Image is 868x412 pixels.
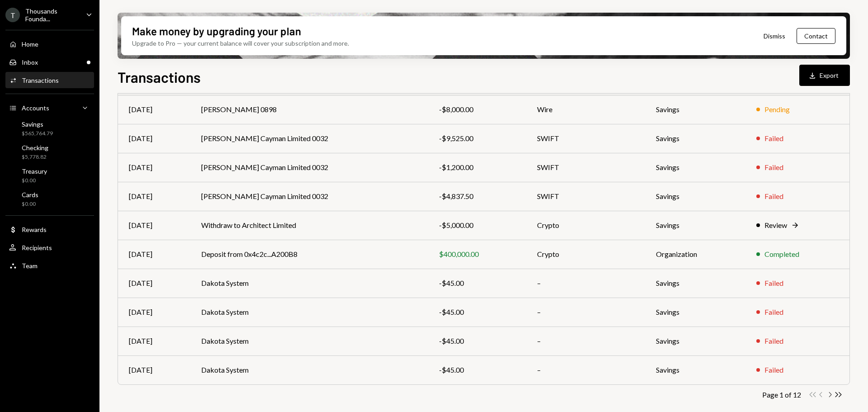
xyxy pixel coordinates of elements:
div: -$45.00 [439,278,515,289]
div: $565,764.79 [22,130,53,137]
div: -$9,525.00 [439,133,515,144]
div: Review [764,220,787,231]
div: $5,778.82 [22,153,48,161]
div: Cards [22,191,38,199]
td: – [526,355,645,384]
td: Dakota System [190,355,428,384]
td: Savings [645,124,745,153]
a: Recipients [5,239,94,256]
td: Crypto [526,211,645,240]
div: [DATE] [129,104,179,115]
td: [PERSON_NAME] Cayman Limited 0032 [190,182,428,211]
td: Savings [645,153,745,182]
div: [DATE] [129,365,179,375]
td: SWIFT [526,153,645,182]
a: Treasury$0.00 [5,165,94,186]
a: Cards$0.00 [5,188,94,210]
div: Failed [764,133,783,144]
td: Wire [526,95,645,124]
td: Savings [645,355,745,384]
div: Make money by upgrading your plan [132,24,301,38]
td: – [526,298,645,327]
td: Savings [645,95,745,124]
div: Failed [764,336,783,346]
div: Failed [764,365,783,375]
a: Checking$5,778.82 [5,141,94,163]
div: -$4,837.50 [439,191,515,202]
div: -$45.00 [439,307,515,317]
div: -$45.00 [439,336,515,346]
td: Savings [645,327,745,355]
div: [DATE] [129,191,179,202]
div: Rewards [22,226,47,233]
div: Upgrade to Pro — your current balance will cover your subscription and more. [132,38,349,48]
div: Inbox [22,58,38,66]
td: Savings [645,182,745,211]
div: Thousands Founda... [25,7,79,23]
div: $0.00 [22,177,47,185]
div: Completed [764,249,799,260]
div: Accounts [22,104,49,112]
td: [PERSON_NAME] Cayman Limited 0032 [190,124,428,153]
td: – [526,327,645,355]
a: Rewards [5,221,94,237]
a: Team [5,257,94,274]
div: [DATE] [129,307,179,317]
div: Recipients [22,244,52,251]
div: Team [22,262,38,270]
div: -$1,200.00 [439,162,515,173]
td: [PERSON_NAME] Cayman Limited 0032 [190,153,428,182]
div: $400,000.00 [439,249,515,260]
td: Withdraw to Architect Limited [190,211,428,240]
td: Dakota System [190,298,428,327]
div: Treasury [22,167,47,175]
a: Home [5,36,94,52]
div: Checking [22,144,48,152]
div: Pending [764,104,790,115]
td: [PERSON_NAME] 0898 [190,95,428,124]
div: [DATE] [129,133,179,144]
a: Accounts [5,99,94,116]
td: Organization [645,240,745,269]
td: Savings [645,269,745,298]
div: $0.00 [22,200,38,208]
td: SWIFT [526,124,645,153]
td: Crypto [526,240,645,269]
td: Savings [645,211,745,240]
div: -$45.00 [439,365,515,375]
div: [DATE] [129,162,179,173]
div: [DATE] [129,220,179,231]
div: [DATE] [129,278,179,289]
div: Failed [764,162,783,173]
h1: Transactions [118,68,201,86]
div: Failed [764,278,783,289]
div: Failed [764,307,783,317]
a: Savings$565,764.79 [5,118,94,139]
div: Home [22,40,38,48]
div: Failed [764,191,783,202]
div: [DATE] [129,249,179,260]
div: [DATE] [129,336,179,346]
td: Dakota System [190,269,428,298]
button: Export [799,65,850,86]
td: Dakota System [190,327,428,355]
td: Deposit from 0x4c2c...A200B8 [190,240,428,269]
div: Savings [22,120,53,128]
a: Transactions [5,72,94,88]
td: Savings [645,298,745,327]
div: T [5,8,20,22]
div: Page 1 of 12 [762,390,801,399]
a: Inbox [5,54,94,70]
div: -$5,000.00 [439,220,515,231]
div: Transactions [22,76,59,84]
div: -$8,000.00 [439,104,515,115]
button: Contact [797,28,835,44]
td: – [526,269,645,298]
button: Dismiss [752,25,797,47]
td: SWIFT [526,182,645,211]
